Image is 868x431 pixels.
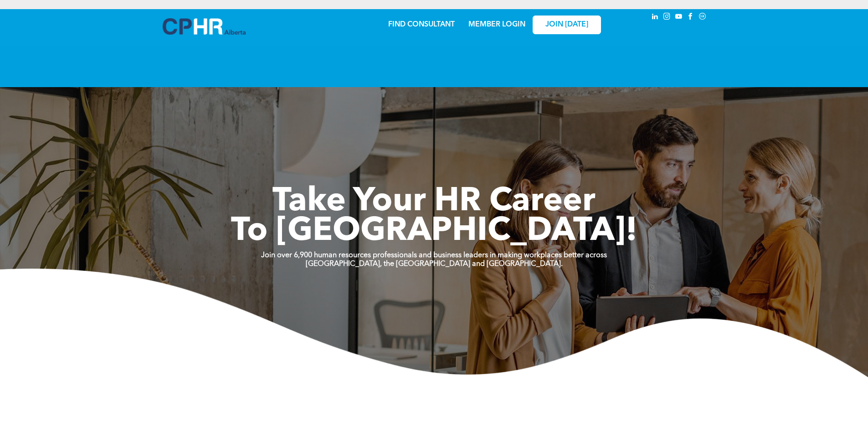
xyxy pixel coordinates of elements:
a: Social network [698,11,708,24]
span: To [GEOGRAPHIC_DATA]! [231,215,637,248]
strong: Join over 6,900 human resources professionals and business leaders in making workplaces better ac... [261,252,607,259]
span: Take Your HR Career [272,186,596,218]
a: instagram [662,11,672,24]
a: MEMBER LOGIN [468,21,525,28]
a: JOIN [DATE] [533,16,601,34]
img: A blue and white logo for cp alberta [163,18,246,35]
strong: [GEOGRAPHIC_DATA], the [GEOGRAPHIC_DATA] and [GEOGRAPHIC_DATA]. [306,260,563,268]
a: facebook [686,11,696,24]
a: linkedin [650,11,660,24]
a: FIND CONSULTANT [388,21,455,28]
a: youtube [674,11,684,24]
span: JOIN [DATE] [545,21,588,29]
